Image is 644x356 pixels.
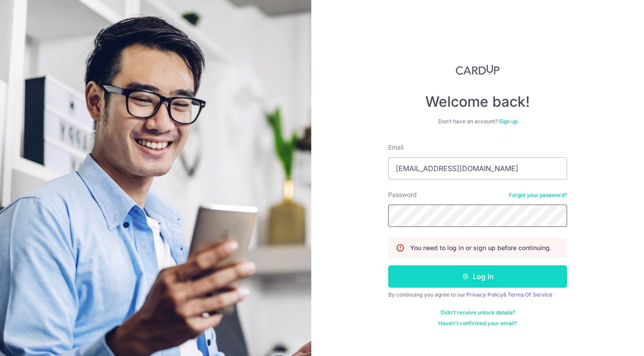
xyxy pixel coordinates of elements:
[410,243,551,252] p: You need to log in or sign up before continuing.
[388,291,567,298] div: By continuing you agree to our &
[508,291,552,298] a: Terms Of Service
[388,143,403,152] label: Email
[438,320,517,327] a: Haven't confirmed your email?
[388,157,567,180] input: Enter your Email
[388,93,567,111] h4: Welcome back!
[388,118,567,125] div: Don’t have an account?
[388,190,417,199] label: Password
[456,64,500,75] img: CardUp Logo
[466,291,503,298] a: Privacy Policy
[388,265,567,288] button: Log in
[509,192,567,199] a: Forgot your password?
[499,118,517,125] a: Sign up
[441,309,515,316] a: Didn't receive unlock details?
